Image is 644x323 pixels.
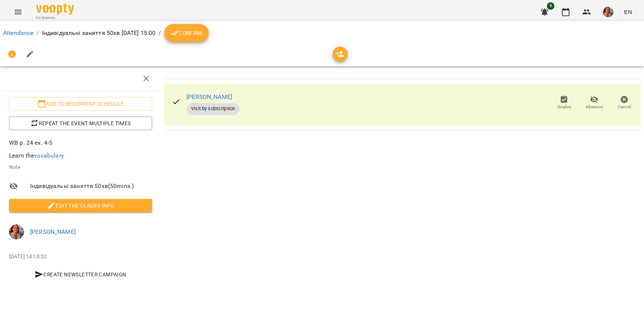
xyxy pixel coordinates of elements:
[586,104,603,110] span: Absence
[42,29,156,38] p: Індивідуальні заняття 50хв [DATE] 15:00
[9,199,152,212] button: Edit the class's Info
[170,29,203,38] span: Confirm
[557,104,571,110] span: Grades
[30,182,152,191] span: Індивідуальні заняття 50хв ( 50 mins. )
[9,253,152,261] p: [DATE] 14:18:52
[159,29,161,38] li: /
[9,268,152,281] button: Create Newsletter Campaign
[36,15,74,20] span: For Business
[15,99,146,108] span: Add to recurrent schedule
[34,152,63,159] a: vocabulary
[609,93,639,114] button: Cancel
[547,2,554,10] span: 9
[603,7,613,17] img: 1ca8188f67ff8bc7625fcfef7f64a17b.jpeg
[621,5,635,19] button: EN
[3,24,641,42] nav: breadcrumb
[618,104,631,110] span: Cancel
[9,117,152,130] button: Repeat the event multiple times
[186,105,240,112] span: Visit by subscription
[164,24,209,42] button: Confirm
[579,93,609,114] button: Absence
[3,29,34,36] a: Attendance
[9,3,27,21] button: Menu
[12,270,149,279] span: Create Newsletter Campaign
[15,201,146,210] span: Edit the class's Info
[624,8,632,16] span: EN
[37,29,39,38] li: /
[30,228,76,235] a: [PERSON_NAME]
[9,151,152,160] p: Learn the
[9,138,152,147] p: WB p. 24 ex. 4-5
[9,224,24,240] img: 1ca8188f67ff8bc7625fcfef7f64a17b.jpeg
[549,93,579,114] button: Grades
[15,119,146,128] span: Repeat the event multiple times
[186,93,232,100] a: [PERSON_NAME]
[9,97,152,111] button: Add to recurrent schedule
[9,164,152,171] p: Note
[36,4,74,15] img: Voopty Logo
